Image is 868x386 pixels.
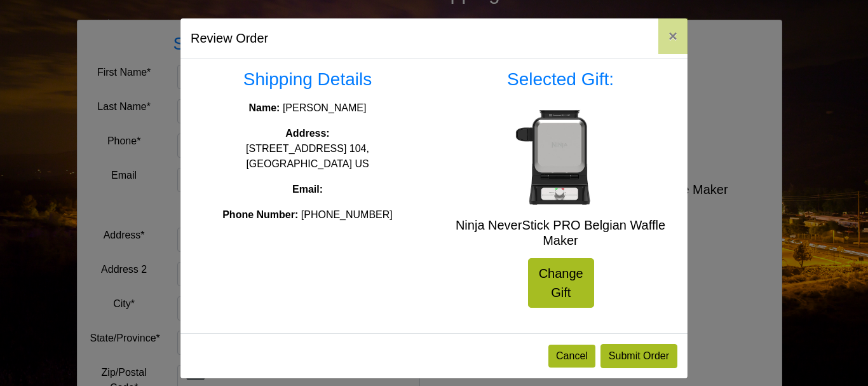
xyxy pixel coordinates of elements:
span: [PHONE_NUMBER] [301,209,393,220]
h3: Shipping Details [191,69,424,90]
strong: Address: [285,128,329,139]
img: Ninja NeverStick PRO Belgian Waffle Maker [510,106,611,207]
button: Cancel [548,345,595,368]
h3: Selected Gift: [444,69,677,90]
strong: Name: [249,102,280,113]
button: Submit Order [600,344,677,368]
span: × [668,27,677,45]
strong: Email: [292,184,323,195]
strong: Phone Number: [222,209,298,220]
span: [STREET_ADDRESS] 104, [GEOGRAPHIC_DATA] US [246,143,369,169]
h5: Review Order [191,29,268,48]
span: [PERSON_NAME] [283,102,367,113]
h5: Ninja NeverStick PRO Belgian Waffle Maker [444,217,677,248]
button: Close [658,18,688,54]
a: Change Gift [528,258,594,308]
